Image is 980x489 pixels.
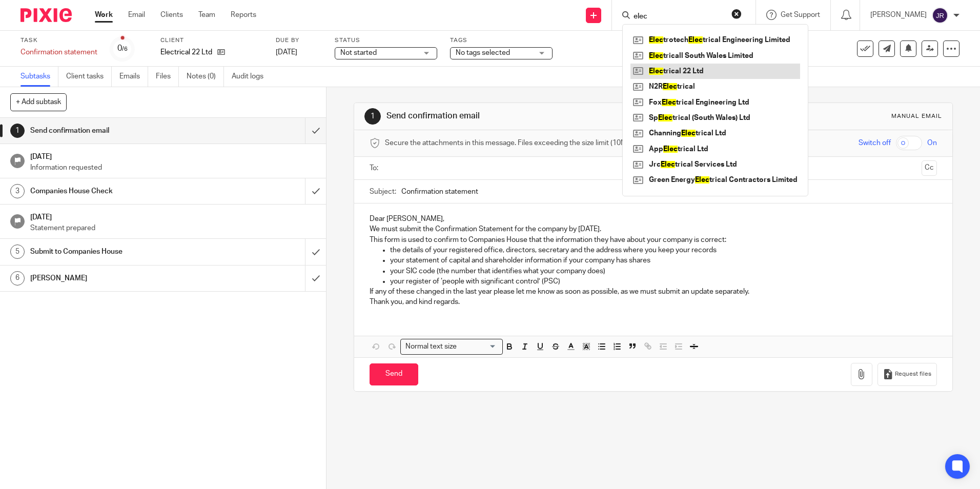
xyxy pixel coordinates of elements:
[21,47,97,57] div: Confirmation statement
[932,7,948,24] img: svg%3E
[10,93,67,111] button: + Add subtask
[128,10,145,20] a: Email
[30,162,316,173] p: Information requested
[30,271,207,286] h1: [PERSON_NAME]
[122,46,128,52] small: /6
[117,43,128,54] div: 0
[370,235,936,245] p: This form is used to confirm to Companies House that the information they have about your company...
[160,36,263,45] label: Client
[632,12,725,22] input: Search
[30,123,207,138] h1: Send confirmation email
[198,10,215,20] a: Team
[335,36,437,45] label: Status
[390,276,936,287] p: your register of ‘people with significant control’ (PSC)
[370,187,396,197] label: Subject:
[160,10,183,20] a: Clients
[370,214,936,224] p: Dear [PERSON_NAME],
[232,67,271,87] a: Audit logs
[160,47,212,57] p: Electrical 22 Ltd
[21,67,58,87] a: Subtasks
[456,49,510,56] span: No tags selected
[370,363,418,385] input: Send
[187,67,224,87] a: Notes (0)
[10,244,25,259] div: 5
[390,266,936,276] p: your SIC code (the number that identifies what your company does)
[21,8,72,22] img: Pixie
[364,108,381,125] div: 1
[21,36,97,45] label: Task
[403,341,459,352] span: Normal text size
[276,36,322,45] label: Due by
[895,370,931,378] span: Request files
[927,138,937,148] span: On
[10,271,25,286] div: 6
[370,224,936,234] p: We must submit the Confirmation Statement for the company by [DATE].
[877,363,937,386] button: Request files
[10,124,25,138] div: 1
[340,49,377,56] span: Not started
[870,10,927,20] p: [PERSON_NAME]
[731,9,742,19] button: Clear
[400,339,503,355] div: Search for option
[119,67,148,87] a: Emails
[460,341,497,352] input: Search for option
[370,297,936,307] p: Thank you, and kind regards.
[30,223,316,233] p: Statement prepared
[30,149,316,162] h1: [DATE]
[390,255,936,266] p: your statement of capital and shareholder information if your company has shares
[390,245,936,255] p: the details of your registered office, directors, secretary and the address where you keep your r...
[156,67,179,87] a: Files
[891,112,942,120] div: Manual email
[95,10,113,20] a: Work
[30,184,207,199] h1: Companies House Check
[385,138,728,148] span: Secure the attachments in this message. Files exceeding the size limit (10MB) will be secured aut...
[231,10,256,20] a: Reports
[370,287,936,297] p: If any of these changed in the last year please let me know as soon as possible, as we must submi...
[922,160,937,176] button: Cc
[386,111,675,121] h1: Send confirmation email
[781,11,820,18] span: Get Support
[30,210,316,222] h1: [DATE]
[450,36,553,45] label: Tags
[370,163,381,173] label: To:
[859,138,891,148] span: Switch off
[10,184,25,198] div: 3
[30,244,207,259] h1: Submit to Companies House
[66,67,112,87] a: Client tasks
[276,49,297,56] span: [DATE]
